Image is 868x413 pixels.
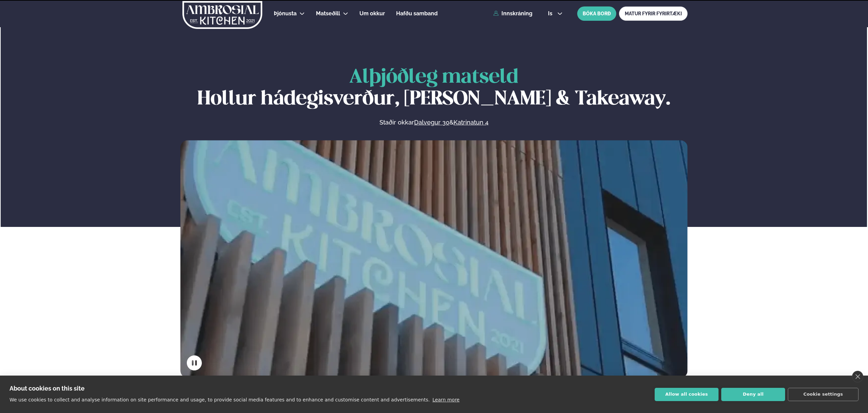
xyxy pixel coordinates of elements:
a: Matseðill [316,10,340,18]
button: is [543,11,568,16]
span: Þjónusta [274,10,297,17]
a: Katrinatun 4 [454,118,489,127]
a: Hafðu samband [396,10,438,18]
button: BÓKA BORÐ [577,6,616,21]
strong: About cookies on this site [10,385,85,392]
a: close [852,371,863,382]
a: Innskráning [493,11,532,17]
p: Staðir okkar & [305,118,562,127]
h1: Hollur hádegisverður, [PERSON_NAME] & Takeaway. [180,67,688,110]
img: logo [182,1,263,29]
a: MATUR FYRIR FYRIRTÆKI [619,6,688,21]
span: is [548,11,554,16]
a: Um okkur [359,10,385,18]
span: Alþjóðleg matseld [349,68,518,87]
button: Cookie settings [788,388,858,401]
span: Um okkur [359,10,385,17]
button: Allow all cookies [655,388,719,401]
span: Hafðu samband [396,10,438,17]
span: Matseðill [316,10,340,17]
button: Deny all [721,388,785,401]
a: Þjónusta [274,10,297,18]
p: We use cookies to collect and analyse information on site performance and usage, to provide socia... [10,397,430,402]
a: Learn more [432,397,460,402]
a: Dalvegur 30 [414,118,449,127]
